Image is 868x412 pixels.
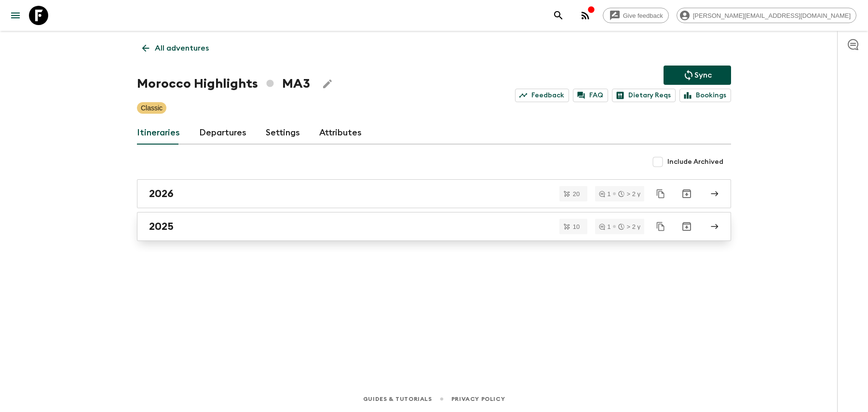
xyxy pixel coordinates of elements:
div: [PERSON_NAME][EMAIL_ADDRESS][DOMAIN_NAME] [677,8,856,23]
button: menu [6,6,25,25]
a: Settings [266,121,300,145]
a: Give feedback [603,8,669,23]
p: All adventures [155,42,209,54]
div: > 2 y [618,191,640,197]
h1: Morocco Highlights MA3 [137,74,310,93]
button: Archive [677,217,696,236]
a: Itineraries [137,121,180,145]
span: 10 [567,224,585,230]
button: Sync adventure departures to the booking engine [664,66,731,85]
span: 20 [567,191,585,197]
a: 2025 [137,212,731,241]
button: search adventures [549,6,568,25]
button: Archive [677,184,696,203]
p: Sync [694,69,712,81]
p: Classic [141,103,163,113]
h2: 2026 [149,187,174,200]
span: [PERSON_NAME][EMAIL_ADDRESS][DOMAIN_NAME] [688,12,856,19]
button: Edit Adventure Title [318,74,337,93]
a: Feedback [515,89,569,102]
a: FAQ [573,89,608,102]
a: 2026 [137,179,731,208]
button: Duplicate [652,185,669,202]
div: > 2 y [618,224,640,230]
a: Guides & Tutorials [363,394,432,404]
h2: 2025 [149,220,174,233]
a: Dietary Reqs [612,89,676,102]
span: Give feedback [618,12,668,19]
a: Departures [199,121,246,145]
a: Attributes [319,121,362,145]
a: All adventures [137,39,214,58]
span: Include Archived [667,157,723,167]
button: Duplicate [652,218,669,235]
div: 1 [599,191,610,197]
div: 1 [599,224,610,230]
a: Bookings [679,89,731,102]
a: Privacy Policy [451,394,505,404]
